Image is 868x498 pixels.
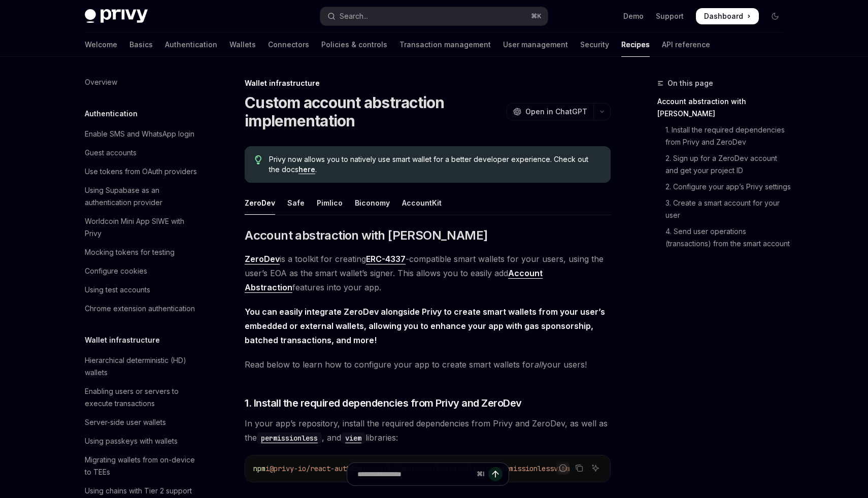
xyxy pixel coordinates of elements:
a: ERC-4337 [366,254,406,264]
a: Hierarchical deterministic (HD) wallets [77,351,207,382]
div: Configure cookies [85,265,147,277]
div: Mocking tokens for testing [85,246,175,258]
span: ⌘ K [531,12,542,20]
h5: Authentication [85,108,138,120]
img: dark logo [85,9,148,23]
div: Safe [287,191,305,215]
div: Using test accounts [85,284,150,296]
a: Recipes [621,32,650,57]
strong: You can easily integrate ZeroDev alongside Privy to create smart wallets from your user’s embedde... [245,307,605,345]
span: On this page [667,77,713,89]
div: Overview [85,76,117,88]
a: Overview [77,73,207,91]
span: is a toolkit for creating -compatible smart wallets for your users, using the user’s EOA as the s... [245,252,611,294]
a: Connectors [268,32,309,57]
span: Open in ChatGPT [525,107,587,117]
span: 1. Install the required dependencies from Privy and ZeroDev [245,396,522,410]
a: Enable SMS and WhatsApp login [77,125,207,143]
a: 4. Send user operations (transactions) from the smart account [657,223,791,252]
a: 3. Create a smart account for your user [657,195,791,223]
div: Hierarchical deterministic (HD) wallets [85,354,201,379]
h1: Custom account abstraction implementation [245,93,503,130]
div: Migrating wallets from on-device to TEEs [85,454,201,478]
span: Account abstraction with [PERSON_NAME] [245,227,487,244]
a: Welcome [85,32,117,57]
code: permissionless [257,433,322,444]
a: API reference [662,32,710,57]
a: 1. Install the required dependencies from Privy and ZeroDev [657,122,791,150]
a: Chrome extension authentication [77,300,207,318]
div: Enabling users or servers to execute transactions [85,385,201,410]
a: Mocking tokens for testing [77,243,207,261]
div: Using Supabase as an authentication provider [85,184,201,209]
a: Migrating wallets from on-device to TEEs [77,451,207,481]
a: permissionless [257,433,322,443]
a: Security [580,32,609,57]
span: Read below to learn how to configure your app to create smart wallets for your users! [245,357,611,372]
a: Using passkeys with wallets [77,432,207,450]
a: Support [656,11,684,21]
a: Use tokens from OAuth providers [77,162,207,181]
div: AccountKit [402,191,442,215]
a: here [298,165,315,174]
a: Enabling users or servers to execute transactions [77,382,207,413]
div: Wallet infrastructure [245,78,611,88]
a: Transaction management [399,32,491,57]
div: Pimlico [317,191,343,215]
a: User management [503,32,568,57]
button: Open in ChatGPT [507,103,593,120]
a: viem [341,433,365,443]
button: Open search [320,7,548,25]
a: Server-side user wallets [77,413,207,431]
a: Guest accounts [77,144,207,162]
a: Configure cookies [77,262,207,280]
a: Demo [623,11,644,21]
a: ZeroDev [245,254,280,264]
h5: Wallet infrastructure [85,334,160,346]
div: Server-side user wallets [85,416,166,428]
div: Guest accounts [85,147,137,159]
a: 2. Sign up for a ZeroDev account and get your project ID [657,150,791,179]
input: Ask a question... [357,463,473,485]
a: Using test accounts [77,281,207,299]
div: Using passkeys with wallets [85,435,178,447]
div: Enable SMS and WhatsApp login [85,128,194,140]
a: Using Supabase as an authentication provider [77,181,207,212]
a: Worldcoin Mini App SIWE with Privy [77,212,207,243]
div: Worldcoin Mini App SIWE with Privy [85,215,201,240]
div: Using chains with Tier 2 support [85,485,192,497]
button: Toggle dark mode [767,8,783,24]
button: Send message [488,467,503,481]
a: Policies & controls [321,32,387,57]
div: ZeroDev [245,191,275,215]
svg: Tip [255,155,262,164]
div: Search... [340,10,368,22]
div: Use tokens from OAuth providers [85,165,197,178]
em: all [534,359,543,370]
span: Dashboard [704,11,743,21]
a: Basics [129,32,153,57]
span: Privy now allows you to natively use smart wallet for a better developer experience. Check out th... [269,154,600,175]
a: 2. Configure your app’s Privy settings [657,179,791,195]
a: Dashboard [696,8,759,24]
div: Biconomy [355,191,390,215]
code: viem [341,433,365,444]
a: Wallets [229,32,256,57]
span: In your app’s repository, install the required dependencies from Privy and ZeroDev, as well as th... [245,416,611,445]
div: Chrome extension authentication [85,303,195,315]
a: Account abstraction with [PERSON_NAME] [657,93,791,122]
a: Authentication [165,32,217,57]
